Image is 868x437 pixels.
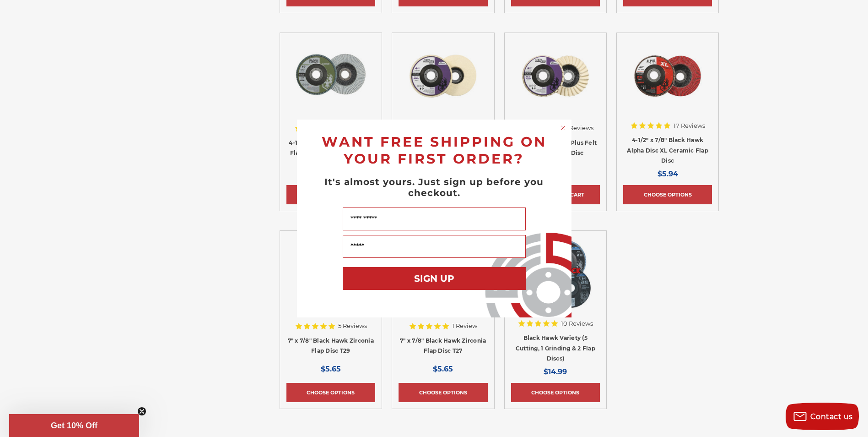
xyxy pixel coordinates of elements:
[343,267,526,290] button: SIGN UP
[559,123,568,132] button: Close dialog
[810,412,853,421] span: Contact us
[322,133,547,167] span: WANT FREE SHIPPING ON YOUR FIRST ORDER?
[324,176,544,198] span: It's almost yours. Just sign up before you checkout.
[786,403,859,430] button: Contact us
